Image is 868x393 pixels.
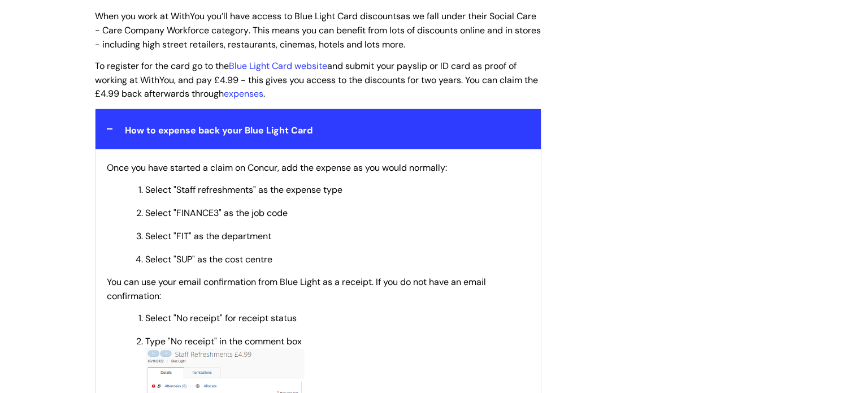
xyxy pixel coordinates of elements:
span: Once you have started a claim on Concur, add the expense as you would normally: [107,162,447,174]
span: When you work at WithYou you’ll have access to Blue Light Card discounts . This means you can ben... [95,10,541,50]
span: To register for the card go to the and submit your payslip or ID card as proof of working at With... [95,60,538,100]
a: expenses [224,88,263,100]
span: as we fall under their Social Care - Care Company Workforce category [95,10,536,36]
span: Select "FINANCE3" as the job code [145,207,288,219]
span: Select "FIT" as the department [145,230,271,242]
span: You can use your email confirmation from Blue Light as a receipt. If you do not have an email con... [107,276,486,302]
span: Select "No receipt" for receipt status [145,312,297,324]
span: Type "No receipt" in the comment box [145,335,302,347]
span: Select "SUP" as the cost centre [145,253,272,265]
span: How to expense back your Blue Light Card [125,124,313,136]
span: Select "Staff refreshments" as the expense type [145,184,342,196]
a: Blue Light Card website [229,60,327,72]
